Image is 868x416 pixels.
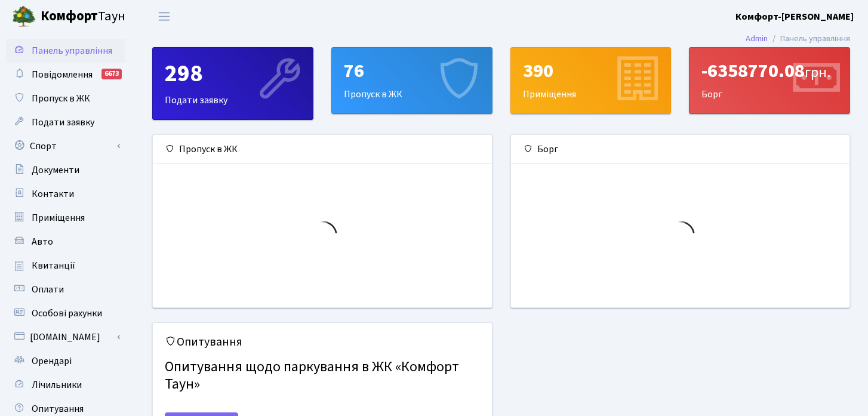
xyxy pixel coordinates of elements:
[332,48,492,113] div: Пропуск в ЖК
[523,60,659,82] div: 390
[331,47,493,114] a: 76Пропуск в ЖК
[152,47,313,120] a: 298Подати заявку
[510,47,672,114] a: 390Приміщення
[6,87,125,110] a: Пропуск в ЖК
[32,355,72,368] span: Орендарі
[511,48,671,113] div: Приміщення
[32,402,84,415] span: Опитування
[32,68,93,81] span: Повідомлення
[6,206,125,230] a: Приміщення
[32,283,64,296] span: Оплати
[6,39,125,63] a: Панель управління
[165,60,301,88] div: 298
[153,48,313,119] div: Подати заявку
[6,182,125,206] a: Контакти
[32,235,53,248] span: Авто
[6,349,125,373] a: Орендарі
[6,278,125,301] a: Оплати
[32,259,75,272] span: Квитанції
[6,110,125,134] a: Подати заявку
[12,5,36,29] img: logo.png
[6,373,125,397] a: Лічильники
[32,116,94,129] span: Подати заявку
[41,7,98,26] b: Комфорт
[344,60,480,82] div: 76
[32,187,74,201] span: Контакти
[6,325,125,349] a: [DOMAIN_NAME]
[32,211,85,224] span: Приміщення
[746,32,768,45] a: Admin
[41,7,125,27] span: Таун
[6,301,125,325] a: Особові рахунки
[101,69,122,79] div: 6673
[165,335,480,349] h5: Опитування
[728,26,868,51] nav: breadcrumb
[6,134,125,158] a: Спорт
[165,354,480,398] h4: Опитування щодо паркування в ЖК «Комфорт Таун»
[6,230,125,254] a: Авто
[32,307,102,320] span: Особові рахунки
[32,44,112,57] span: Панель управління
[6,254,125,278] a: Квитанції
[32,378,82,392] span: Лічильники
[511,135,850,164] div: Борг
[32,164,79,177] span: Документи
[735,10,854,24] a: Комфорт-[PERSON_NAME]
[768,32,850,45] li: Панель управління
[701,60,838,82] div: -6358770.08
[690,48,849,113] div: Борг
[6,158,125,182] a: Документи
[6,63,125,87] a: Повідомлення6673
[153,135,492,164] div: Пропуск в ЖК
[149,7,179,26] button: Переключити навігацію
[32,92,90,105] span: Пропуск в ЖК
[735,10,854,23] b: Комфорт-[PERSON_NAME]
